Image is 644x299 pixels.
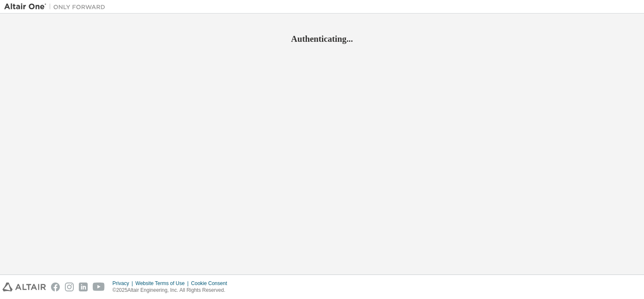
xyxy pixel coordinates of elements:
[191,280,232,287] div: Cookie Consent
[113,280,135,287] div: Privacy
[4,33,640,44] h2: Authenticating...
[93,283,105,291] img: youtube.svg
[65,283,74,291] img: instagram.svg
[135,280,191,287] div: Website Terms of Use
[3,283,46,291] img: altair_logo.svg
[79,283,88,291] img: linkedin.svg
[4,3,110,11] img: Altair One
[113,287,232,294] p: © 2025 Altair Engineering, Inc. All Rights Reserved.
[51,283,60,291] img: facebook.svg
